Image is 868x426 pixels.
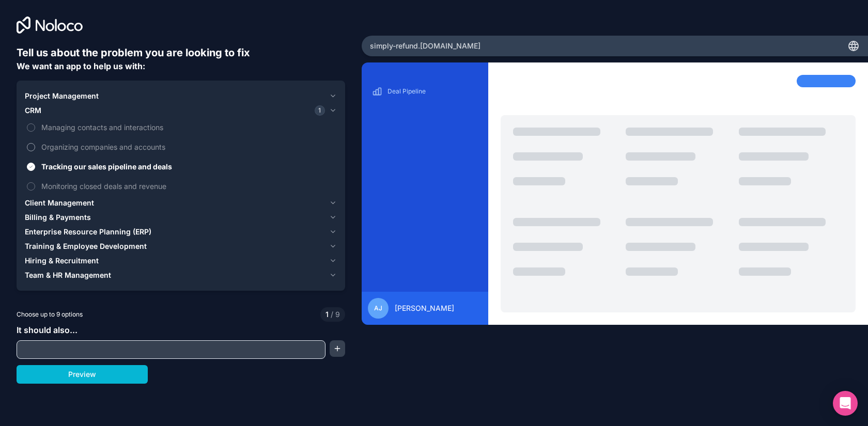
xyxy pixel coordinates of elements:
[331,310,333,319] span: /
[25,91,99,101] span: Project Management
[17,365,148,384] button: Preview
[25,225,337,239] button: Enterprise Resource Planning (ERP)
[25,103,337,118] button: CRM1
[27,123,35,132] button: Managing contacts and interactions
[25,118,337,196] div: CRM1
[41,122,335,133] span: Managing contacts and interactions
[25,268,337,282] button: Team & HR Management
[17,45,345,60] h6: Tell us about the problem you are looking to fix
[25,256,99,266] span: Hiring & Recruitment
[41,141,335,152] span: Organizing companies and accounts
[17,61,145,71] span: We want an app to help us with:
[25,198,94,208] span: Client Management
[41,161,335,172] span: Tracking our sales pipeline and deals
[41,181,335,192] span: Monitoring closed deals and revenue
[329,309,340,320] span: 9
[25,227,151,237] span: Enterprise Resource Planning (ERP)
[27,182,35,191] button: Monitoring closed deals and revenue
[388,87,478,96] p: Deal Pipeline
[25,210,337,225] button: Billing & Payments
[395,303,454,313] span: [PERSON_NAME]
[370,83,480,283] div: scrollable content
[315,105,325,116] span: 1
[17,310,83,319] span: Choose up to 9 options
[370,41,481,51] span: simply-refund .[DOMAIN_NAME]
[25,254,337,268] button: Hiring & Recruitment
[25,105,41,116] span: CRM
[326,309,329,320] span: 1
[25,270,111,280] span: Team & HR Management
[17,325,78,335] span: It should also...
[27,163,35,171] button: Tracking our sales pipeline and deals
[25,89,337,103] button: Project Management
[374,304,382,312] span: AJ
[27,143,35,151] button: Organizing companies and accounts
[25,241,147,251] span: Training & Employee Development
[833,391,858,416] div: Open Intercom Messenger
[25,196,337,210] button: Client Management
[25,212,91,223] span: Billing & Payments
[25,239,337,254] button: Training & Employee Development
